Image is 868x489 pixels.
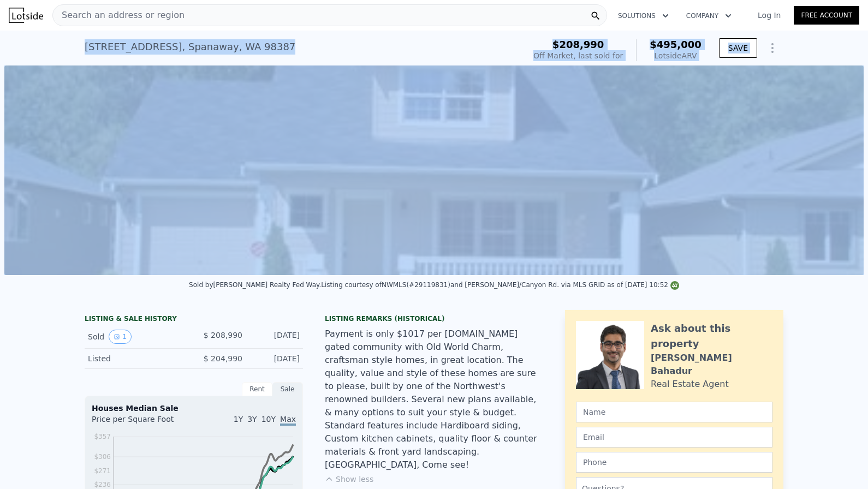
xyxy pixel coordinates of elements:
[651,351,772,378] div: [PERSON_NAME] Bahadur
[94,453,111,461] tspan: $306
[533,50,623,61] div: Off Market, last sold for
[92,403,296,414] div: Houses Median Sale
[677,6,740,26] button: Company
[576,452,772,473] input: Phone
[9,8,43,23] img: Lotside
[651,321,772,351] div: Ask about this property
[325,327,543,472] div: Payment is only $1017 per [DOMAIN_NAME] gated community with Old World Charm, craftsman style hom...
[251,330,300,344] div: [DATE]
[794,6,859,25] a: Free Account
[53,9,185,22] span: Search an address or region
[609,6,677,26] button: Solutions
[670,281,679,290] img: NWMLS Logo
[650,39,701,50] span: $495,000
[261,415,276,424] span: 10Y
[109,330,132,344] button: View historical data
[552,39,604,50] span: $208,990
[745,10,794,21] a: Log In
[762,37,783,59] button: Show Options
[189,281,321,289] div: Sold by [PERSON_NAME] Realty Fed Way .
[576,402,772,422] input: Name
[321,281,679,289] div: Listing courtesy of NWMLS (#29119831) and [PERSON_NAME]/Canyon Rd. via MLS GRID as of [DATE] 10:52
[94,467,111,475] tspan: $271
[576,427,772,448] input: Email
[234,415,243,424] span: 1Y
[651,378,729,391] div: Real Estate Agent
[719,38,757,58] button: SAVE
[4,65,864,275] img: Sale: 124746075 Parcel: 100887792
[85,39,295,55] div: [STREET_ADDRESS] , Spanaway , WA 98387
[272,382,303,396] div: Sale
[280,415,296,426] span: Max
[92,414,194,431] div: Price per Square Foot
[204,331,242,339] span: $ 208,990
[247,415,257,424] span: 3Y
[88,353,185,364] div: Listed
[204,354,242,363] span: $ 204,990
[94,481,111,488] tspan: $236
[85,314,303,325] div: LISTING & SALE HISTORY
[242,382,272,396] div: Rent
[94,433,111,440] tspan: $357
[325,314,543,323] div: Listing Remarks (Historical)
[325,474,373,485] button: Show less
[88,330,185,344] div: Sold
[251,353,300,364] div: [DATE]
[650,50,701,61] div: Lotside ARV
